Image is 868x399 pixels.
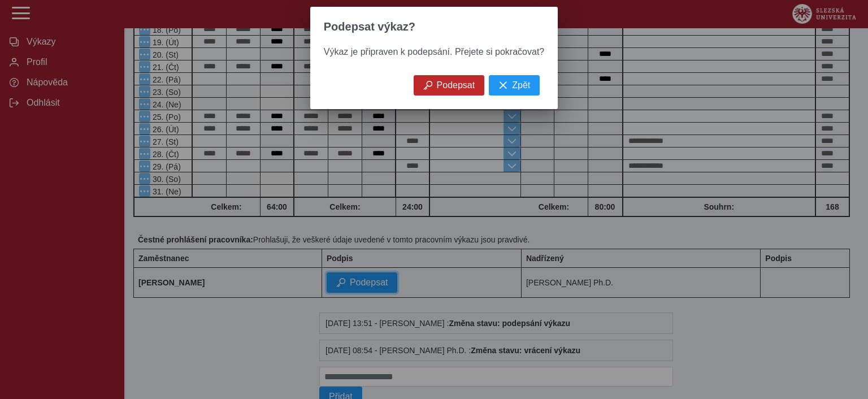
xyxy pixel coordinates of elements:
span: Výkaz je připraven k podepsání. Přejete si pokračovat? [324,47,544,57]
span: Podepsat výkaz? [324,20,415,33]
span: Zpět [512,80,530,90]
span: Podepsat [437,80,475,90]
button: Podepsat [414,75,485,96]
button: Zpět [489,75,540,96]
